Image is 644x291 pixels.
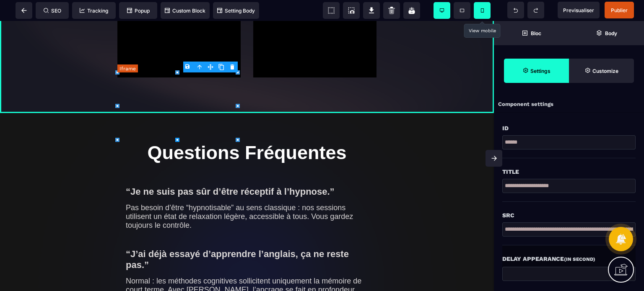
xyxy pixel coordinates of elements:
div: “Je ne suis pas sûr d’être réceptif à l’hypnose.” [126,165,368,176]
div: Pas besoin d’être “hypnotisable” au sens classique : nos sessions utilisent un état de relaxation... [126,183,368,209]
strong: Body [605,30,617,36]
span: Preview [558,2,600,18]
span: Previsualiser [563,7,594,13]
div: Src [502,210,636,220]
span: Screenshot [343,2,360,19]
div: Component settings [494,96,644,113]
span: Open Layer Manager [569,21,644,45]
span: Settings [504,59,569,83]
span: Tracking [80,8,108,14]
h1: Questions Fréquentes [126,115,368,149]
small: (in second) [564,256,595,262]
span: Setting Body [217,8,255,14]
span: SEO [44,8,61,14]
div: Id [502,123,636,133]
span: Open Blocks [494,21,569,45]
div: Title [502,167,636,177]
span: Open Style Manager [569,59,634,83]
strong: Settings [530,68,551,74]
span: Popup [127,8,150,14]
div: Delay Appearance [502,254,636,264]
strong: Customize [592,68,618,74]
span: Publier [611,7,628,13]
div: Normal : les méthodes cognitives sollicitent uniquement la mémoire de court terme. Avec [PERSON_N... [126,256,368,282]
span: Custom Block [165,8,205,14]
span: View components [323,2,340,19]
strong: Bloc [531,30,541,36]
div: “J’ai déjà essayé d’apprendre l’anglais, ça ne reste pas.” [126,228,368,250]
